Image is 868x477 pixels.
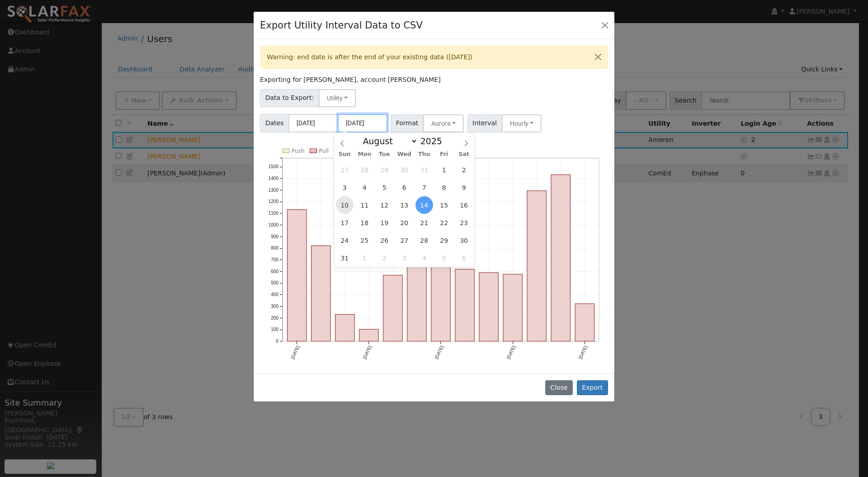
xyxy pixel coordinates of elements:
span: August 6, 2025 [396,179,413,196]
text: [DATE] [362,345,373,359]
span: Thu [414,151,434,157]
span: August 17, 2025 [336,214,354,231]
span: Wed [394,151,414,157]
text: [DATE] [578,345,588,359]
span: September 1, 2025 [356,249,373,267]
rect: onclick="" [359,329,378,341]
select: Month [359,136,418,146]
span: July 27, 2025 [336,161,354,179]
text: 1500 [269,164,279,169]
span: August 21, 2025 [415,214,433,231]
span: August 9, 2025 [455,179,473,196]
text: 1000 [269,222,279,227]
button: Utility [319,89,356,107]
span: August 11, 2025 [356,196,373,214]
span: August 16, 2025 [455,196,473,214]
span: August 26, 2025 [376,231,393,249]
span: August 22, 2025 [435,214,453,231]
span: August 24, 2025 [336,231,354,249]
span: August 1, 2025 [435,161,453,179]
span: August 25, 2025 [356,231,373,249]
span: August 4, 2025 [356,179,373,196]
span: Data to Export: [260,89,319,107]
span: August 27, 2025 [396,231,413,249]
span: August 12, 2025 [376,196,393,214]
text: [DATE] [434,345,444,359]
text: Push [292,148,305,154]
span: September 2, 2025 [376,249,393,267]
button: Close [599,19,611,31]
text: 1100 [269,211,279,216]
text: 400 [271,292,278,297]
span: August 5, 2025 [376,179,393,196]
span: August 15, 2025 [435,196,453,214]
span: July 30, 2025 [396,161,413,179]
span: Dates [260,114,289,132]
text: 700 [271,257,278,262]
div: Warning: end date is after the end of your existing data ([DATE]) [260,46,608,69]
text: 0 [276,339,278,344]
span: August 30, 2025 [455,231,473,249]
span: August 10, 2025 [336,196,354,214]
span: August 18, 2025 [356,214,373,231]
span: Fri [434,151,454,157]
button: Hourly [502,114,542,132]
text: Pull [319,148,329,154]
span: August 29, 2025 [435,231,453,249]
rect: onclick="" [407,207,426,341]
label: Exporting for [PERSON_NAME], account [PERSON_NAME] [260,75,441,85]
span: Sun [335,151,354,157]
text: 500 [271,280,278,285]
button: Aurora [423,114,464,132]
span: August 23, 2025 [455,214,473,231]
button: Close [589,46,608,68]
span: Interval [467,114,502,132]
span: July 31, 2025 [415,161,433,179]
rect: onclick="" [527,191,546,341]
rect: onclick="" [551,175,570,341]
text: 1300 [269,188,279,193]
span: August 28, 2025 [415,231,433,249]
rect: onclick="" [479,273,498,341]
span: July 29, 2025 [376,161,393,179]
span: September 3, 2025 [396,249,413,267]
span: August 3, 2025 [336,179,354,196]
span: July 28, 2025 [356,161,373,179]
text: [DATE] [290,345,301,359]
text: 900 [271,234,278,239]
span: August 19, 2025 [376,214,393,231]
rect: onclick="" [383,275,402,341]
span: Sat [454,151,474,157]
rect: onclick="" [288,210,307,341]
span: September 5, 2025 [435,249,453,267]
rect: onclick="" [431,240,450,341]
span: August 7, 2025 [415,179,433,196]
button: Close [545,380,573,396]
rect: onclick="" [455,269,474,341]
input: Year [418,136,450,146]
span: August 8, 2025 [435,179,453,196]
text: 800 [271,246,278,250]
rect: onclick="" [311,246,330,341]
text: [DATE] [506,345,516,359]
rect: onclick="" [503,274,522,341]
span: August 31, 2025 [336,249,354,267]
span: August 2, 2025 [455,161,473,179]
text: 1200 [269,199,279,204]
h4: Export Utility Interval Data to CSV [260,18,423,33]
text: 100 [271,327,278,332]
span: Mon [354,151,374,157]
text: 300 [271,304,278,309]
span: August 13, 2025 [396,196,413,214]
text: 1400 [269,176,279,181]
rect: onclick="" [335,315,354,341]
button: Export [577,380,608,396]
text: 200 [271,316,278,321]
span: September 4, 2025 [415,249,433,267]
span: August 20, 2025 [396,214,413,231]
span: Format [391,114,424,132]
span: August 14, 2025 [415,196,433,214]
span: September 6, 2025 [455,249,473,267]
span: Tue [374,151,394,157]
rect: onclick="" [575,304,594,341]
